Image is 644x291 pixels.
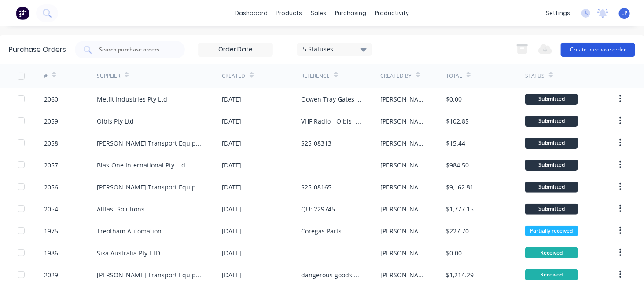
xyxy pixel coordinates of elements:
div: [PERSON_NAME] [380,95,429,104]
div: Created [222,72,245,80]
div: [PERSON_NAME] Transport Equipment [97,182,205,192]
div: sales [306,7,331,20]
div: Ocwen Tray Gates - Metfit [301,95,363,104]
img: Factory [16,7,29,20]
div: $102.85 [446,116,469,126]
div: [DATE] [222,204,241,214]
div: $15.44 [446,138,466,148]
div: BlastOne International Pty Ltd [97,160,185,170]
div: Allfast Solutions [97,204,144,214]
div: Submitted [525,160,578,171]
div: Coregas Parts [301,226,342,236]
div: [PERSON_NAME] Transport Equipment [97,138,205,148]
div: 2056 [44,182,58,192]
div: [PERSON_NAME] Transport Equipment [97,270,205,280]
div: 1986 [44,248,58,258]
div: [DATE] [222,116,241,126]
div: $9,162.81 [446,182,474,192]
div: [DATE] [222,226,241,236]
div: $0.00 [446,248,462,258]
div: Submitted [525,116,578,127]
span: LP [622,9,628,17]
input: Search purchase orders... [98,45,171,54]
div: S25-08313 [301,138,331,148]
div: Supplier [97,72,120,80]
div: [PERSON_NAME] [380,182,429,192]
div: 2059 [44,116,58,126]
div: [PERSON_NAME] [380,226,429,236]
div: [PERSON_NAME] [380,248,429,258]
div: [PERSON_NAME] [380,116,429,126]
div: VHF Radio - Olbis - Porgera S5679 [301,116,363,126]
div: 2057 [44,160,58,170]
div: productivity [371,7,413,20]
div: Received [525,269,578,280]
div: $984.50 [446,160,469,170]
div: # [44,72,48,80]
div: $227.70 [446,226,469,236]
div: Submitted [525,182,578,193]
div: Total [446,72,462,80]
div: S25-08165 [301,182,331,192]
div: 1975 [44,226,58,236]
div: 2058 [44,138,58,148]
div: [PERSON_NAME] [380,270,429,280]
div: Received [525,247,578,258]
div: Status [525,72,545,80]
div: [PERSON_NAME] [380,160,429,170]
input: Order Date [199,43,272,56]
div: [DATE] [222,248,241,258]
div: 5 Statuses [303,44,366,54]
div: 2060 [44,95,58,104]
div: Treotham Automation [97,226,162,236]
div: $1,777.15 [446,204,474,214]
div: [DATE] [222,138,241,148]
div: products [272,7,306,20]
div: 2054 [44,204,58,214]
div: QU: 229745 [301,204,335,214]
div: 2029 [44,270,58,280]
button: Create purchase order [561,43,635,57]
div: Created By [380,72,412,80]
div: $1,214.29 [446,270,474,280]
div: [PERSON_NAME] [380,204,429,214]
div: Reference [301,72,330,80]
div: $0.00 [446,95,462,104]
div: settings [541,7,574,20]
div: Submitted [525,94,578,105]
a: dashboard [231,7,272,20]
div: Partially received [525,226,578,236]
div: [DATE] [222,160,241,170]
div: Submitted [525,138,578,149]
div: [PERSON_NAME] [380,138,429,148]
div: Olbis Pty Ltd [97,116,134,126]
div: Submitted [525,204,578,215]
div: [DATE] [222,270,241,280]
div: dangerous goods flip book [301,270,363,280]
div: Purchase Orders [9,44,66,55]
div: [DATE] [222,95,241,104]
div: Sika Australia Pty LTD [97,248,160,258]
div: Metfit Industries Pty Ltd [97,95,167,104]
div: purchasing [331,7,371,20]
div: [DATE] [222,182,241,192]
